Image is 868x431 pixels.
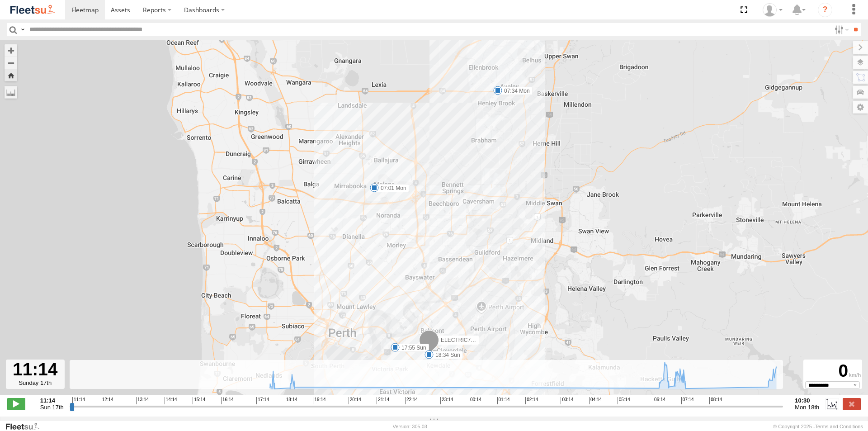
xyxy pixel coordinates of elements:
[497,397,510,404] span: 01:14
[525,397,538,404] span: 02:14
[795,404,819,411] span: Mon 18th Aug 2025
[853,101,868,114] label: Map Settings
[5,69,17,81] button: Zoom Home
[5,422,47,431] a: Visit our Website
[843,398,861,410] label: Close
[441,336,520,343] span: ELECTRIC7 - [PERSON_NAME]
[469,397,481,404] span: 00:14
[374,184,409,192] label: 07:01 Mon
[136,397,149,404] span: 13:14
[40,404,64,411] span: Sun 17th Aug 2025
[831,23,850,36] label: Search Filter Options
[440,397,453,404] span: 23:14
[377,397,389,404] span: 21:14
[681,397,694,404] span: 07:14
[193,397,205,404] span: 15:14
[9,4,56,16] img: fleetsu-logo-horizontal.svg
[405,397,418,404] span: 22:14
[395,344,429,352] label: 17:55 Sun
[653,397,665,404] span: 06:14
[349,397,361,404] span: 20:14
[285,397,297,404] span: 18:14
[759,3,786,17] div: Wayne Betts
[101,397,113,404] span: 12:14
[618,397,630,404] span: 05:14
[818,3,832,17] i: ?
[815,424,863,429] a: Terms and Conditions
[40,397,64,404] strong: 11:14
[313,397,325,404] span: 19:14
[589,397,602,404] span: 04:14
[256,397,269,404] span: 17:14
[709,397,722,404] span: 08:14
[221,397,234,404] span: 16:14
[5,44,17,57] button: Zoom in
[773,424,863,429] div: © Copyright 2025 -
[393,424,427,429] div: Version: 305.03
[165,397,177,404] span: 14:14
[429,351,463,359] label: 18:34 Sun
[5,86,17,99] label: Measure
[805,361,861,381] div: 0
[795,397,819,404] strong: 10:30
[72,397,85,404] span: 11:14
[5,57,17,69] button: Zoom out
[498,87,533,95] label: 07:34 Mon
[561,397,573,404] span: 03:14
[19,23,26,36] label: Search Query
[7,398,25,410] label: Play/Stop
